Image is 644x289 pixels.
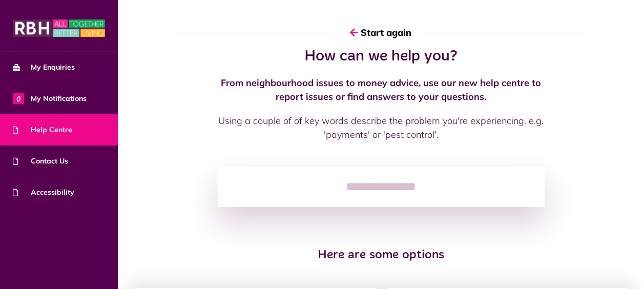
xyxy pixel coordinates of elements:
span: Contact Us [13,156,68,167]
p: Using a couple of of key words describe the problem you're experiencing. e.g. 'payments' or 'pest... [218,114,545,141]
span: Accessibility [13,187,74,198]
strong: From neighbourhood issues to money advice, use our new help centre to report issues or find answe... [221,77,541,102]
span: Help Centre [13,125,72,135]
span: My Notifications [13,93,87,104]
span: My Enquiries [13,62,75,73]
h2: How can we help you? [218,47,545,66]
span: 0 [13,93,24,104]
img: MyRBH [13,18,105,38]
h3: Here are some options [175,248,586,263]
button: Start again [342,18,419,47]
